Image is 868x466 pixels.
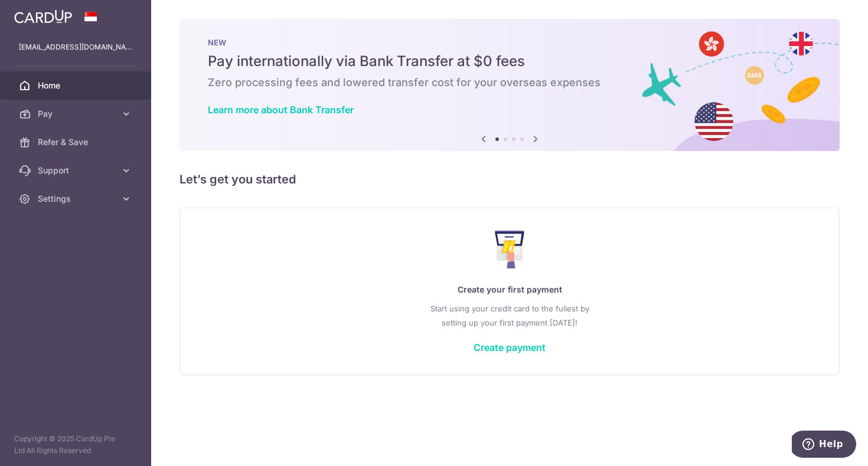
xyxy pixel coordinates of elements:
p: NEW [208,38,811,47]
span: Support [38,165,116,176]
img: Make Payment [495,231,525,268]
img: Bank transfer banner [180,19,840,151]
p: Create your first payment [204,283,815,297]
p: Start using your credit card to the fullest by setting up your first payment [DATE]! [204,301,815,330]
span: Settings [38,193,116,205]
h6: Zero processing fees and lowered transfer cost for your overseas expenses [208,76,811,90]
span: Pay [38,108,116,120]
span: Home [38,80,116,91]
h5: Pay internationally via Bank Transfer at $0 fees [208,52,811,71]
iframe: Opens a widget where you can find more information [792,431,856,460]
span: Refer & Save [38,136,116,148]
a: Learn more about Bank Transfer [208,104,354,116]
h5: Let’s get you started [180,170,840,189]
img: CardUp [14,9,72,24]
p: [EMAIL_ADDRESS][DOMAIN_NAME] [19,41,132,53]
a: Create payment [474,342,546,353]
